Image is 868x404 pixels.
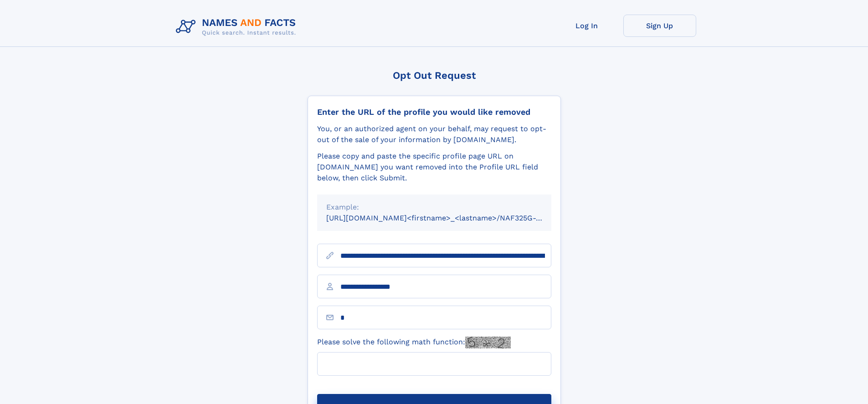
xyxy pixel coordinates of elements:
[308,70,561,81] div: Opt Out Request
[317,123,551,145] div: You, or an authorized agent on your behalf, may request to opt-out of the sale of your informatio...
[317,337,511,348] label: Please solve the following math function:
[326,214,569,222] small: [URL][DOMAIN_NAME]<firstname>_<lastname>/NAF325G-xxxxxxxx
[172,15,303,39] img: Logo Names and Facts
[317,151,551,184] div: Please copy and paste the specific profile page URL on [DOMAIN_NAME] you want removed into the Pr...
[326,202,542,213] div: Example:
[317,107,551,117] div: Enter the URL of the profile you would like removed
[623,15,696,37] a: Sign Up
[550,15,623,37] a: Log In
